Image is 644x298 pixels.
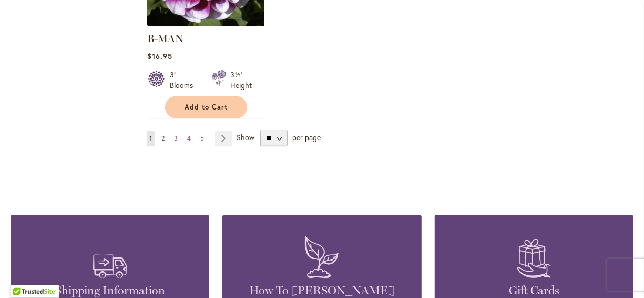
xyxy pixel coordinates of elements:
[26,283,193,298] h4: Shipping Information
[147,32,183,45] a: B-MAN
[8,261,37,290] iframe: Launch Accessibility Center
[159,131,167,146] a: 2
[200,134,204,142] span: 5
[187,134,191,142] span: 4
[170,69,199,91] div: 3" Blooms
[161,134,165,142] span: 2
[147,51,172,61] span: $16.95
[174,134,178,142] span: 3
[230,69,252,91] div: 3½' Height
[165,96,247,118] button: Add to Cart
[292,132,321,142] span: per page
[149,134,152,142] span: 1
[198,131,207,146] a: 5
[238,283,405,298] h4: How To [PERSON_NAME]
[185,103,228,112] span: Add to Cart
[147,18,264,28] a: B-MAN
[237,132,254,142] span: Show
[185,131,193,146] a: 4
[171,131,180,146] a: 3
[451,283,618,298] h4: Gift Cards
